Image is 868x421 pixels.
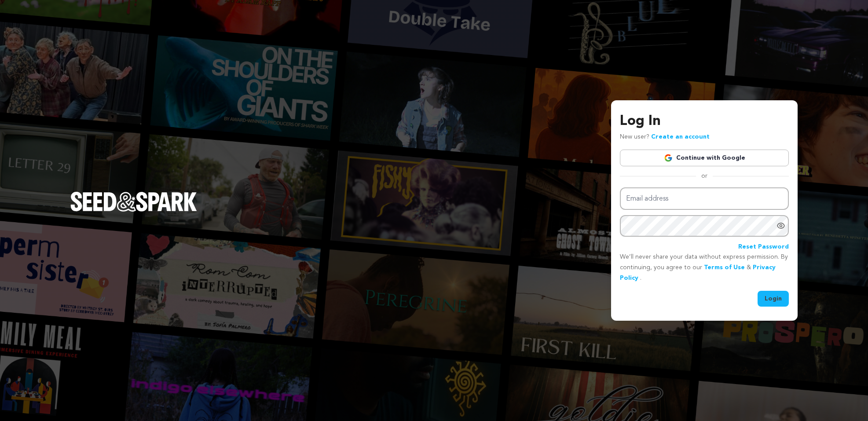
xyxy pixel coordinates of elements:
h3: Log In [620,111,789,132]
span: or [696,172,713,180]
p: New user? [620,132,710,143]
a: Terms of Use [704,264,745,271]
a: Show password as plain text. Warning: this will display your password on the screen. [776,221,785,230]
a: Continue with Google [620,150,789,166]
input: Email address [620,187,789,210]
img: Seed&Spark Logo [70,192,197,211]
a: Privacy Policy [620,264,776,281]
a: Seed&Spark Homepage [70,192,197,229]
a: Create an account [651,134,710,140]
button: Login [758,291,789,307]
img: Google logo [664,154,673,162]
a: Reset Password [738,242,789,253]
p: We’ll never share your data without express permission. By continuing, you agree to our & . [620,252,789,283]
